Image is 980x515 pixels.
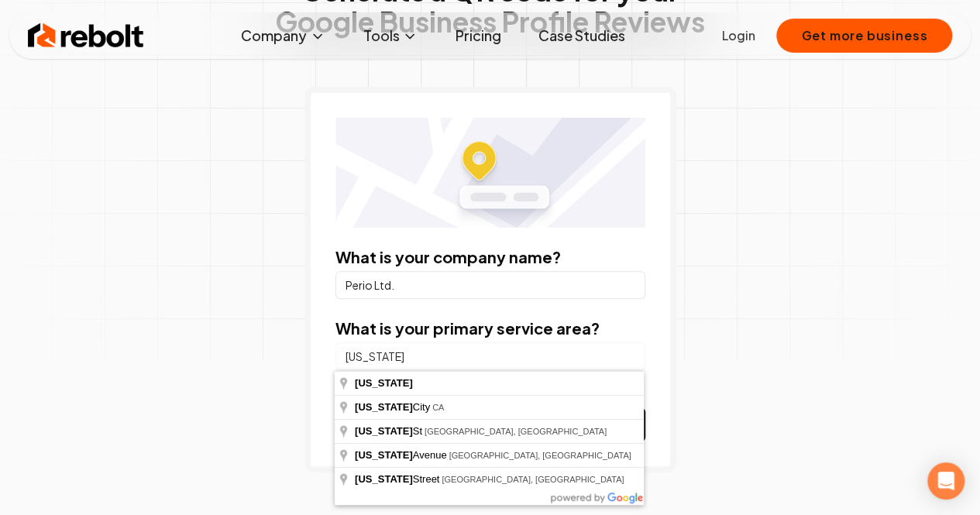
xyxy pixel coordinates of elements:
button: Get more business [776,19,952,53]
input: City or county or neighborhood [335,342,645,370]
label: What is your company name? [335,247,561,266]
span: [GEOGRAPHIC_DATA], [GEOGRAPHIC_DATA] [425,427,607,436]
span: Avenue [355,449,449,461]
span: [US_STATE] [355,401,413,413]
span: [US_STATE] [355,449,413,461]
button: Company [229,20,338,51]
span: Street [355,473,442,485]
a: Login [721,26,755,45]
span: CA [432,403,444,412]
img: Rebolt Logo [28,20,144,51]
button: Tools [350,20,430,51]
span: [US_STATE] [355,473,413,485]
span: [US_STATE] [355,425,413,437]
a: Case Studies [525,20,637,51]
span: [GEOGRAPHIC_DATA], [GEOGRAPHIC_DATA] [442,475,624,484]
input: Company Name [335,271,645,299]
img: Location map [335,118,645,228]
div: Open Intercom Messenger [927,462,965,500]
span: City [355,401,432,413]
a: Pricing [442,20,513,51]
span: St [355,425,425,437]
label: What is your primary service area? [335,318,600,338]
span: [GEOGRAPHIC_DATA], [GEOGRAPHIC_DATA] [449,451,631,460]
span: [US_STATE] [355,377,413,389]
